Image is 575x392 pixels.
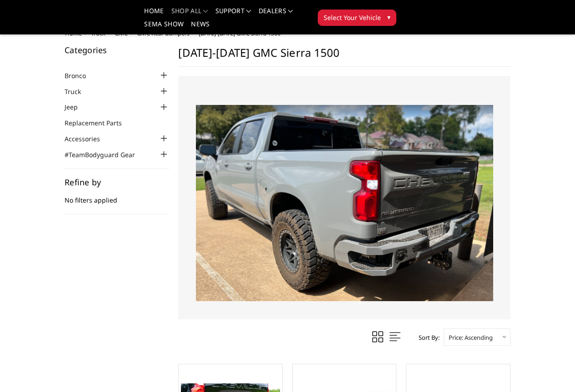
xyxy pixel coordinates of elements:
[259,8,293,21] a: Dealers
[196,105,493,301] img: 22-24-chevy-1500-freedom-rear.png
[65,102,89,112] a: Jeep
[171,8,208,21] a: shop all
[318,10,396,26] button: Select Your Vehicle
[144,8,164,21] a: Home
[387,12,390,22] span: ▾
[65,71,97,80] a: Bronco
[65,178,169,186] h5: Refine by
[65,178,169,214] div: No filters applied
[65,118,133,128] a: Replacement Parts
[324,13,381,22] span: Select Your Vehicle
[414,331,440,344] label: Sort By:
[178,46,510,67] h1: [DATE]-[DATE] GMC Sierra 1500
[65,46,169,54] h5: Categories
[65,150,146,159] a: #TeamBodyguard Gear
[65,134,111,144] a: Accessories
[191,21,210,34] a: News
[65,87,92,96] a: Truck
[144,21,184,34] a: SEMA Show
[215,8,251,21] a: Support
